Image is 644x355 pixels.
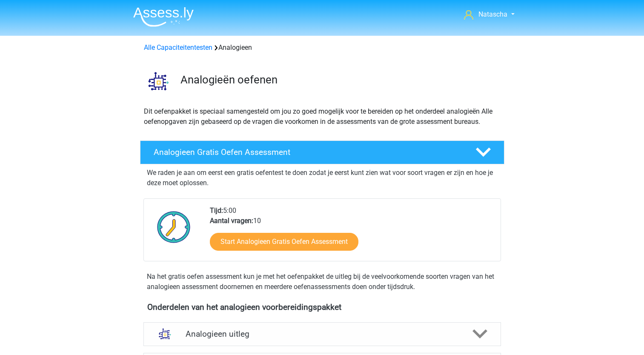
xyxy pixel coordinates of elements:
[478,10,507,18] span: Natascha
[133,7,194,27] img: Assessly
[137,140,508,164] a: Analogieen Gratis Oefen Assessment
[147,302,497,312] h4: Onderdelen van het analogieen voorbereidingspakket
[140,43,504,53] div: Analogieen
[140,63,177,99] img: analogieen
[210,206,223,215] b: Tijd:
[152,206,195,248] img: Klok
[186,329,459,339] h4: Analogieen uitleg
[147,168,498,188] p: We raden je aan om eerst een gratis oefentest te doen zodat je eerst kunt zien wat voor soort vra...
[461,9,518,20] a: Natascha
[203,206,500,261] div: 5:00 10
[154,323,176,345] img: analogieen uitleg
[144,43,212,52] a: Alle Capaciteitentesten
[154,147,462,157] h4: Analogieen Gratis Oefen Assessment
[140,322,504,346] a: uitleg Analogieen uitleg
[180,73,498,86] h3: Analogieën oefenen
[210,233,358,251] a: Start Analogieen Gratis Oefen Assessment
[144,106,501,127] p: Dit oefenpakket is speciaal samengesteld om jou zo goed mogelijk voor te bereiden op het onderdee...
[143,272,501,292] div: Na het gratis oefen assessment kun je met het oefenpakket de uitleg bij de veelvoorkomende soorte...
[210,217,253,225] b: Aantal vragen:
